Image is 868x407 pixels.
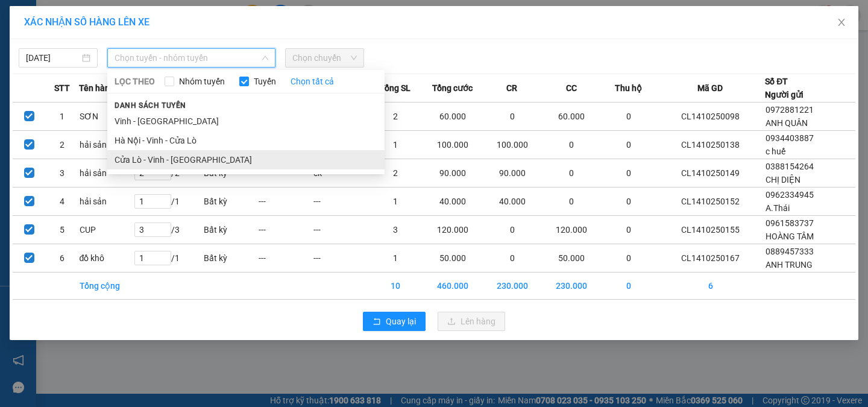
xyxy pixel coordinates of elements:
[15,15,75,75] img: logo.jpg
[542,273,602,300] td: 230.000
[79,244,134,273] td: đồ khô
[423,159,483,188] td: 90.000
[542,188,602,216] td: 0
[482,244,542,273] td: 0
[423,244,483,273] td: 50.000
[386,315,416,328] span: Quay lại
[203,216,258,244] td: Bất kỳ
[258,188,313,216] td: ---
[766,203,790,213] span: A.Thái
[113,30,504,45] li: [PERSON_NAME], [PERSON_NAME]
[697,81,723,95] span: Mã GD
[54,81,70,95] span: STT
[79,216,134,244] td: CUP
[313,244,368,273] td: ---
[601,216,656,244] td: 0
[113,45,504,60] li: Hotline: 02386655777, 02462925925, 0944789456
[258,244,313,273] td: ---
[423,273,483,300] td: 460.000
[766,247,814,256] span: 0889457333
[542,131,602,159] td: 0
[368,131,423,159] td: 1
[79,103,134,131] td: SƠN
[107,150,385,169] li: Cửa Lò - Vinh - [GEOGRAPHIC_DATA]
[107,112,385,131] li: Vinh - [GEOGRAPHIC_DATA]
[601,244,656,273] td: 0
[258,216,313,244] td: ---
[656,188,766,216] td: CL1410250152
[46,188,79,216] td: 4
[203,244,258,273] td: Bất kỳ
[656,131,766,159] td: CL1410250138
[107,131,385,150] li: Hà Nội - Vinh - Cửa Lò
[656,273,766,300] td: 6
[482,273,542,300] td: 230.000
[46,131,79,159] td: 2
[765,75,804,101] div: Số ĐT Người gửi
[368,188,423,216] td: 1
[766,162,814,171] span: 0388154264
[291,75,334,88] a: Chọn tất cả
[482,159,542,188] td: 90.000
[262,54,269,62] span: down
[542,244,602,273] td: 50.000
[134,244,203,273] td: / 1
[766,232,814,241] span: HOÀNG TÂM
[566,81,577,95] span: CC
[46,244,79,273] td: 6
[482,216,542,244] td: 0
[482,188,542,216] td: 40.000
[766,190,814,200] span: 0962334945
[766,118,808,128] span: ANH QUÂN
[368,244,423,273] td: 1
[837,17,846,27] span: close
[601,273,656,300] td: 0
[368,216,423,244] td: 3
[134,188,203,216] td: / 1
[766,260,813,270] span: ANH TRUNG
[766,133,814,143] span: 0934403887
[423,216,483,244] td: 120.000
[368,103,423,131] td: 2
[313,216,368,244] td: ---
[26,51,80,65] input: 14/10/2025
[601,131,656,159] td: 0
[766,218,814,228] span: 0961583737
[656,103,766,131] td: CL1410250098
[134,216,203,244] td: / 3
[115,75,155,88] span: LỌC THEO
[292,49,357,67] span: Chọn chuyến
[79,159,134,188] td: hải sản
[542,216,602,244] td: 120.000
[423,131,483,159] td: 100.000
[482,131,542,159] td: 100.000
[313,188,368,216] td: ---
[656,216,766,244] td: CL1410250155
[615,81,642,95] span: Thu hộ
[373,317,381,327] span: rollback
[766,105,814,115] span: 0972881221
[107,100,193,111] span: Danh sách tuyến
[601,159,656,188] td: 0
[380,81,410,95] span: Tổng SL
[79,131,134,159] td: hải sản
[368,159,423,188] td: 2
[542,103,602,131] td: 60.000
[438,312,505,331] button: uploadLên hàng
[46,159,79,188] td: 3
[46,103,79,131] td: 1
[363,312,426,331] button: rollbackQuay lại
[766,147,785,156] span: c huế
[79,81,115,95] span: Tên hàng
[24,16,149,28] span: XÁC NHẬN SỐ HÀNG LÊN XE
[115,49,268,67] span: Chọn tuyến - nhóm tuyến
[766,175,800,185] span: CHỊ DIỆN
[423,188,483,216] td: 40.000
[368,273,423,300] td: 10
[506,81,517,95] span: CR
[482,103,542,131] td: 0
[79,273,134,300] td: Tổng cộng
[249,75,281,88] span: Tuyến
[174,75,230,88] span: Nhóm tuyến
[656,244,766,273] td: CL1410250167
